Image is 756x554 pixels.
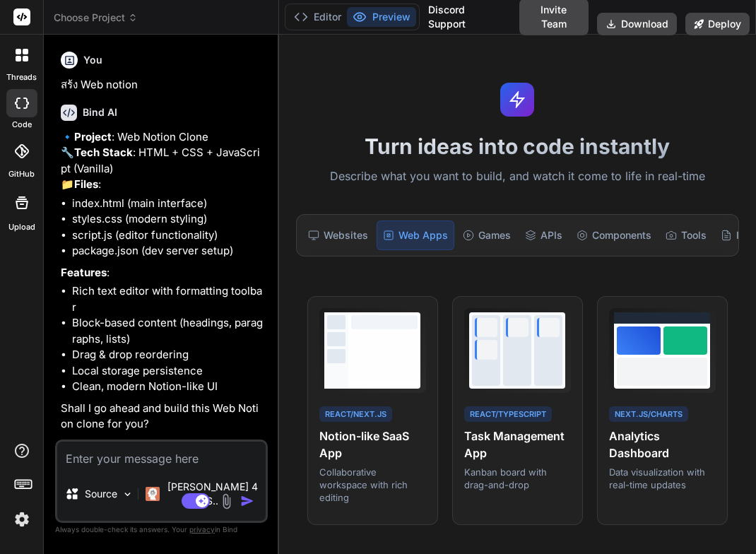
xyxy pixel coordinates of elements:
[55,523,268,536] p: Always double-check its answers. Your in Bind
[61,129,265,193] p: 🔹 : Web Notion Clone 🔧 : HTML + CSS + JavaScript (Vanilla) 📁 :
[6,71,37,83] label: threads
[597,13,677,35] button: Download
[464,428,571,461] h4: Task Management App
[319,466,426,505] p: Collaborative workspace with rich editing
[218,493,235,509] img: attachment
[10,507,34,531] img: settings
[165,480,260,508] p: [PERSON_NAME] 4 S..
[464,406,552,423] div: React/TypeScript
[609,428,716,461] h4: Analytics Dashboard
[12,119,32,131] label: code
[72,196,265,212] li: index.html (main interface)
[146,487,160,501] img: Claude 4 Sonnet
[61,265,265,281] p: :
[288,167,748,186] p: Describe what you want to build, and watch it come to life in real-time
[189,525,215,534] span: privacy
[74,130,112,143] strong: Project
[72,283,265,315] li: Rich text editor with formatting toolbar
[288,7,347,27] button: Editor
[519,220,568,250] div: APIs
[8,168,35,180] label: GitHub
[72,243,265,259] li: package.json (dev server setup)
[8,221,35,233] label: Upload
[74,177,98,191] strong: Files
[72,363,265,379] li: Local storage persistence
[72,315,265,347] li: Block-based content (headings, paragraphs, lists)
[61,266,107,279] strong: Features
[72,347,265,363] li: Drag & drop reordering
[457,220,516,250] div: Games
[240,494,254,508] img: icon
[85,487,117,501] p: Source
[54,11,138,25] span: Choose Project
[347,7,416,27] button: Preview
[288,134,748,159] h1: Turn ideas into code instantly
[122,488,134,500] img: Pick Models
[609,466,716,491] p: Data visualization with real-time updates
[377,220,454,250] div: Web Apps
[72,228,265,244] li: script.js (editor functionality)
[685,13,750,35] button: Deploy
[74,146,133,159] strong: Tech Stack
[61,77,265,93] p: สร้ง Web notion
[72,211,265,228] li: styles.css (modern styling)
[609,406,688,423] div: Next.js/Charts
[571,220,657,250] div: Components
[72,379,265,395] li: Clean, modern Notion-like UI
[83,105,117,119] h6: Bind AI
[319,406,392,423] div: React/Next.js
[660,220,712,250] div: Tools
[302,220,374,250] div: Websites
[61,401,265,432] p: Shall I go ahead and build this Web Notion clone for you?
[319,428,426,461] h4: Notion-like SaaS App
[464,466,571,491] p: Kanban board with drag-and-drop
[83,53,102,67] h6: You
